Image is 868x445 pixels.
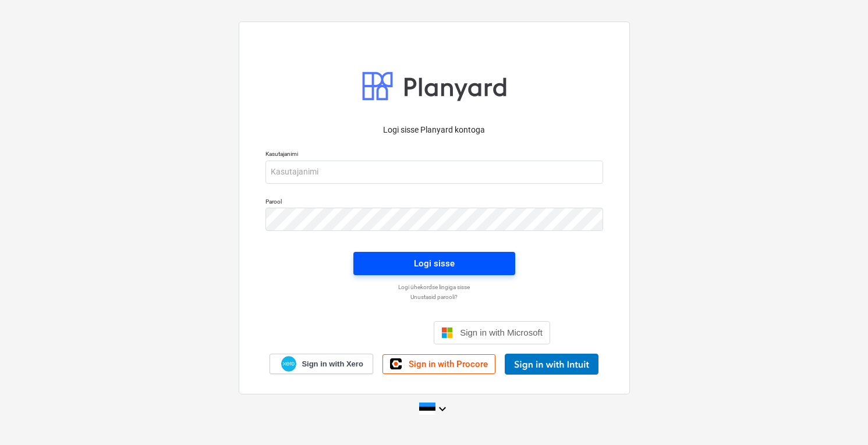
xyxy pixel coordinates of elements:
p: Logi sisse Planyard kontoga [265,124,603,136]
div: Logi sisse [414,256,455,271]
img: Xero logo [281,356,296,372]
span: Sign in with Procore [409,359,488,369]
span: Sign in with Xero [302,359,363,369]
p: Kasutajanimi [265,150,603,160]
span: Sign in with Microsoft [460,327,543,337]
a: Logi ühekordse lingiga sisse [260,283,609,291]
a: Unustasid parooli? [260,293,609,301]
iframe: Chat Widget [810,389,868,445]
a: Sign in with Xero [270,354,373,374]
i: keyboard_arrow_down [435,402,449,416]
button: Logi sisse [353,252,515,275]
input: Kasutajanimi [265,161,603,184]
iframe: Sign in with Google Button [312,320,430,346]
a: Sign in with Procore [382,354,495,374]
p: Parool [265,198,603,208]
img: Microsoft logo [441,327,453,339]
